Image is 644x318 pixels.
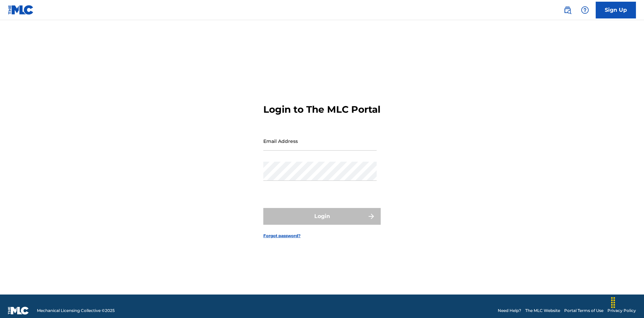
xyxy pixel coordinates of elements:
a: Sign Up [596,2,636,18]
span: Mechanical Licensing Collective © 2025 [37,308,115,314]
h3: Login to The MLC Portal [263,104,380,115]
a: Portal Terms of Use [564,308,603,314]
a: Public Search [561,3,574,17]
img: search [563,6,572,14]
iframe: Chat Widget [610,286,644,318]
img: logo [8,307,29,315]
a: Forgot password? [263,233,301,239]
a: The MLC Website [525,308,560,314]
div: Drag [608,293,619,313]
a: Privacy Policy [607,308,636,314]
div: Help [578,3,592,17]
a: Need Help? [498,308,521,314]
img: MLC Logo [8,5,34,15]
img: help [581,6,589,14]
